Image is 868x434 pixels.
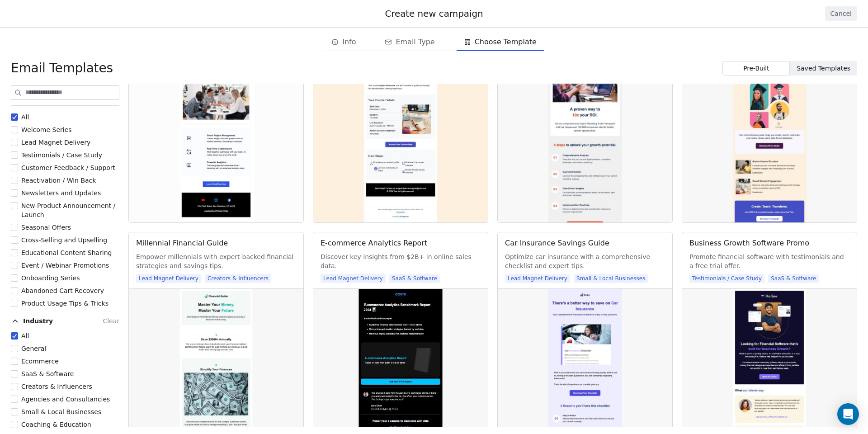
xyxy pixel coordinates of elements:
span: Lead Magnet Delivery [505,274,570,283]
span: All [21,113,29,121]
div: email creation steps [324,33,544,51]
span: Agencies and Consultancies [21,396,110,403]
span: All [21,332,29,340]
button: Coaching & Education [11,420,18,429]
span: Reactivation / Win Back [21,177,96,184]
div: IndustryClear [11,331,119,429]
span: Lead Magnet Delivery [21,139,90,146]
span: Event / Webinar Promotions [21,262,109,269]
button: Welcome Series [11,125,18,134]
span: Info [342,37,356,47]
button: Customer Feedback / Support [11,163,18,172]
span: Optimize car insurance with a comprehensive checklist and expert tips. [505,252,665,270]
span: Clear [103,317,119,325]
button: Lead Magnet Delivery [11,138,18,147]
button: Onboarding Series [11,274,18,283]
button: New Product Announcement / Launch [11,201,18,210]
button: Clear [103,316,119,326]
span: Educational Content Sharing [21,249,112,256]
span: Saved Templates [797,64,850,73]
span: Discover key insights from $2B+ in online sales data. [321,252,481,270]
span: New Product Announcement / Launch [21,202,115,218]
span: Testimonials / Case Study [21,151,102,159]
div: E-commerce Analytics Report [321,238,427,249]
button: Small & Local Businesses [11,407,18,416]
span: Small & Local Businesses [574,274,648,283]
button: Educational Content Sharing [11,248,18,257]
span: Coaching & Education [21,421,91,428]
button: Agencies and Consultancies [11,395,18,404]
button: All [11,113,18,122]
span: Creators & Influencers [205,274,271,283]
button: SaaS & Software [11,369,18,378]
span: Product Usage Tips & Tricks [21,300,108,307]
span: Email Templates [11,60,113,76]
span: Lead Magnet Delivery [136,274,201,283]
span: Onboarding Series [21,274,80,282]
div: Use CasesClear [11,113,119,308]
button: Creators & Influencers [11,382,18,391]
button: Event / Webinar Promotions [11,261,18,270]
button: Ecommerce [11,357,18,366]
span: Small & Local Businesses [21,408,101,415]
span: SaaS & Software [768,274,819,283]
span: General [21,345,46,352]
button: All [11,331,18,340]
button: IndustryClear [11,313,119,331]
button: Testimonials / Case Study [11,151,18,160]
button: Cross-Selling and Upselling [11,236,18,245]
button: Abandoned Cart Recovery [11,286,18,295]
span: Industry [23,316,53,325]
div: Create new campaign [11,7,857,20]
span: Seasonal Offers [21,224,71,231]
div: Open Intercom Messenger [837,403,859,425]
div: Car Insurance Savings Guide [505,238,609,249]
span: Ecommerce [21,358,59,365]
button: Cancel [825,6,857,21]
button: Newsletters and Updates [11,189,18,198]
span: Newsletters and Updates [21,189,101,197]
span: Promote financial software with testimonials and a free trial offer. [689,252,849,270]
span: Creators & Influencers [21,383,92,390]
span: Welcome Series [21,126,72,133]
span: SaaS & Software [21,370,74,377]
button: Seasonal Offers [11,223,18,232]
span: Lead Magnet Delivery [321,274,386,283]
div: Business Growth Software Promo [689,238,809,249]
span: Choose Template [475,37,537,47]
div: Millennial Financial Guide [136,238,228,249]
span: Email Type [396,37,434,47]
button: Product Usage Tips & Tricks [11,299,18,308]
span: Cross-Selling and Upselling [21,236,107,244]
span: Testimonials / Case Study [689,274,764,283]
button: Reactivation / Win Back [11,176,18,185]
span: Abandoned Cart Recovery [21,287,104,294]
span: Empower millennials with expert-backed financial strategies and savings tips. [136,252,296,270]
span: Customer Feedback / Support [21,164,115,171]
button: General [11,344,18,353]
span: SaaS & Software [389,274,440,283]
